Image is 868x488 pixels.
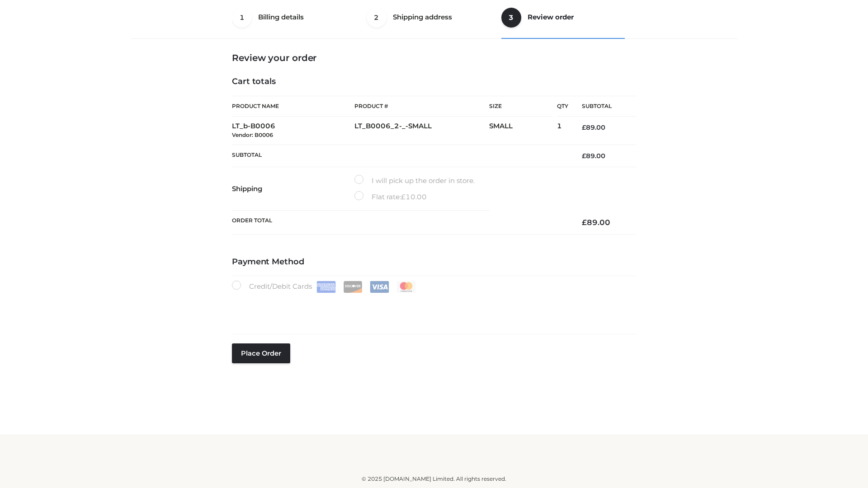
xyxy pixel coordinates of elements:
span: £ [401,192,406,201]
th: Product Name [232,96,354,117]
th: Subtotal [568,96,636,117]
th: Product # [354,96,489,117]
img: Visa [370,281,389,293]
th: Size [489,96,552,117]
td: 1 [557,117,568,145]
th: Shipping [232,167,354,211]
th: Order Total [232,211,568,235]
td: SMALL [489,117,557,145]
img: Amex [316,281,336,293]
img: Discover [343,281,363,293]
h4: Cart totals [232,77,636,87]
label: Flat rate: [354,191,427,203]
div: © 2025 [DOMAIN_NAME] Limited. All rights reserved. [134,474,734,483]
img: Mastercard [396,281,416,293]
bdi: 10.00 [401,192,427,201]
h4: Payment Method [232,257,636,267]
button: Place order [232,343,290,363]
span: £ [582,152,586,160]
h3: Review your order [232,52,636,63]
bdi: 89.00 [582,152,605,160]
label: I will pick up the order in store. [354,175,475,187]
td: LT_b-B0006 [232,117,354,145]
th: Qty [557,96,568,117]
label: Credit/Debit Cards [232,281,417,293]
iframe: Secure payment input frame [230,291,634,324]
bdi: 89.00 [582,218,610,227]
span: £ [582,123,586,131]
span: £ [582,218,587,227]
th: Subtotal [232,145,568,167]
td: LT_B0006_2-_-SMALL [354,117,489,145]
bdi: 89.00 [582,123,605,131]
small: Vendor: B0006 [232,131,273,138]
